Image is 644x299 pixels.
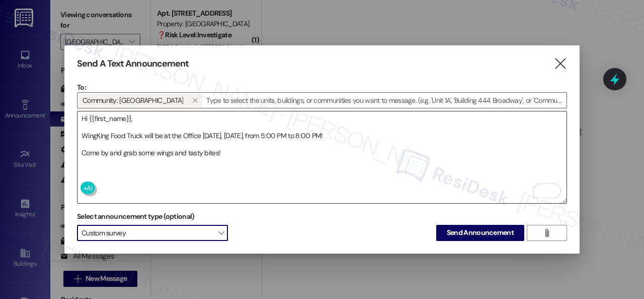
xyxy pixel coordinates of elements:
[77,58,189,70] h3: Send A Text Announcement
[77,209,195,224] label: Select announcement type (optional)
[77,111,567,203] textarea: To enrich screen reader interactions, please activate Accessibility in Grammarly extension settings
[77,111,567,204] div: To enrich screen reader interactions, please activate Accessibility in Grammarly extension settings
[77,225,228,241] span: Custom survey
[203,93,567,108] input: Type to select the units, buildings, or communities you want to message. (e.g. 'Unit 1A', 'Buildi...
[553,58,567,69] i: 
[192,96,198,104] i: 
[187,94,202,107] button: Community: Halston Park Central
[447,227,514,238] span: Send Announcement
[83,94,183,107] span: Community: Halston Park Central
[543,229,550,237] i: 
[436,225,524,241] button: Send Announcement
[77,82,567,92] p: To:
